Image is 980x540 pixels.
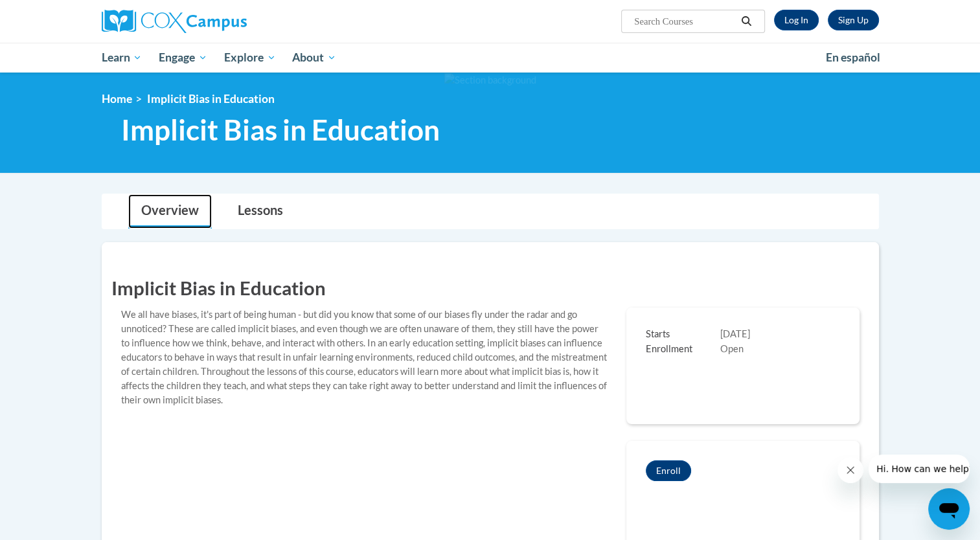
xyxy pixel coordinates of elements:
[633,14,736,29] input: Search Courses
[817,44,889,71] a: En español
[111,308,617,407] div: We all have biases, it's part of being human - but did you know that some of our biases fly under...
[646,460,691,481] button: Implicit Bias in Education
[646,328,720,342] span: Starts
[284,43,345,73] a: About
[646,343,720,357] span: Enrollment
[292,50,336,65] span: About
[774,10,819,30] a: Log In
[93,43,151,73] a: Learn
[736,14,756,29] button: Search
[121,113,440,147] span: Implicit Bias in Education
[869,455,970,483] iframe: Message from company
[928,488,970,530] iframe: Button to launch messaging window
[720,328,750,339] span: [DATE]
[102,10,348,33] a: Cox Campus
[128,194,212,229] a: Overview
[826,51,880,64] span: En español
[225,194,296,229] a: Lessons
[444,73,536,87] img: Section background
[147,92,275,106] span: Implicit Bias in Education
[720,343,744,354] span: Open
[159,50,207,65] span: Engage
[828,10,879,30] a: Register
[8,9,105,19] span: Hi. How can we help?
[224,50,276,65] span: Explore
[102,10,247,33] img: Cox Campus
[216,43,284,73] a: Explore
[111,275,869,301] h1: Implicit Bias in Education
[150,43,216,73] a: Engage
[101,50,142,65] span: Learn
[102,92,132,106] a: Home
[838,457,863,483] iframe: Close message
[82,43,898,73] div: Main menu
